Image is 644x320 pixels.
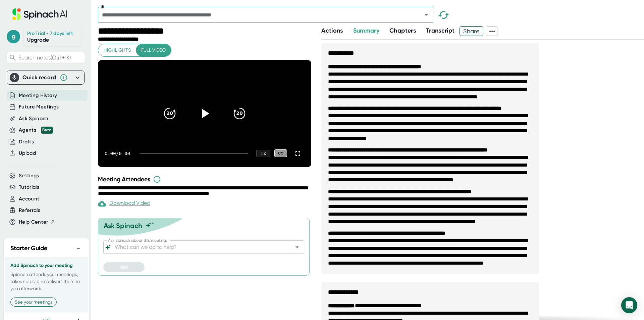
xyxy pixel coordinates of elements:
[353,26,379,35] button: Summary
[19,172,39,180] button: Settings
[10,71,82,84] div: Quick record
[426,27,455,34] span: Transcript
[22,74,56,81] div: Quick record
[19,195,39,203] button: Account
[104,46,131,54] span: Highlights
[98,200,150,208] div: Paid feature
[274,149,287,157] div: CC
[19,218,55,226] button: Help Center
[74,243,83,253] button: −
[10,263,83,268] h3: Add Spinach to your meeting
[19,103,59,111] button: Future Meetings
[19,115,49,123] button: Ask Spinach
[19,218,48,226] span: Help Center
[389,27,416,34] span: Chapters
[389,26,416,35] button: Chapters
[19,92,57,99] button: Meeting History
[18,54,71,61] span: Search notes (Ctrl + K)
[98,175,313,183] div: Meeting Attendees
[10,271,83,292] p: Spinach attends your meetings, takes notes, and delivers them to you afterwards
[10,298,57,307] button: See your meetings
[105,151,131,156] div: 0:00 / 0:00
[256,150,270,157] div: 1 x
[141,46,166,54] span: Full video
[19,126,53,134] button: Agents Beta
[19,138,34,146] button: Drafts
[136,44,171,56] button: Full video
[292,242,302,252] button: Open
[460,26,483,36] button: Share
[27,31,73,37] div: Pro Trial - 7 days left
[98,44,136,56] button: Highlights
[321,27,343,34] span: Actions
[104,222,142,230] div: Ask Spinach
[103,262,145,272] button: Ask
[426,26,455,35] button: Transcript
[422,10,431,19] button: Open
[41,127,53,134] div: Beta
[10,244,47,253] h2: Starter Guide
[621,297,637,313] div: Open Intercom Messenger
[353,27,379,34] span: Summary
[27,37,49,43] a: Upgrade
[19,207,40,214] button: Referrals
[460,25,483,37] span: Share
[19,149,36,157] button: Upload
[7,30,20,43] span: g
[19,183,39,191] button: Tutorials
[321,26,343,35] button: Actions
[19,126,53,134] div: Agents
[113,242,282,252] input: What can we do to help?
[120,264,128,270] span: Ask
